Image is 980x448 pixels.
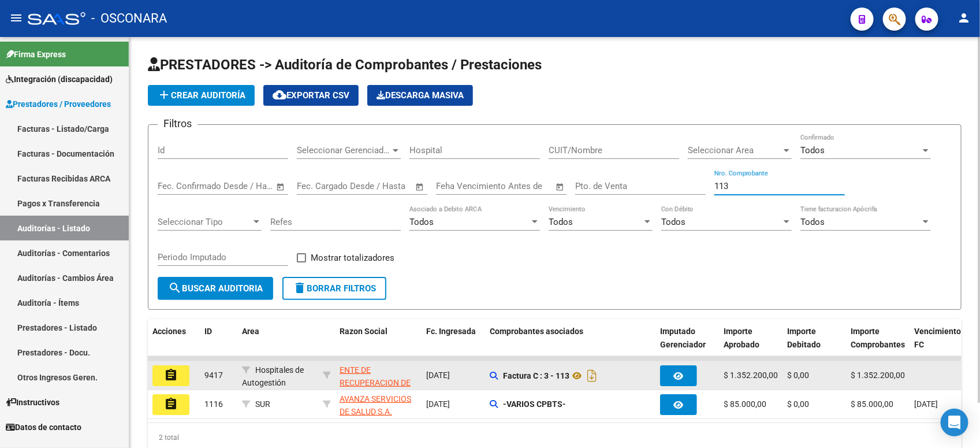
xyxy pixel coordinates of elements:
[148,57,542,73] span: PRESTADORES -> Auditoría de Comprobantes / Prestaciones
[168,281,182,295] mat-icon: search
[584,366,599,385] i: Descargar documento
[549,217,573,227] span: Todos
[367,85,473,106] button: Descarga Masiva
[164,397,178,411] mat-icon: assignment
[426,327,476,336] span: Fc. Ingresada
[554,180,567,194] button: Open calendar
[345,181,401,191] input: End date
[409,217,434,227] span: Todos
[168,283,263,294] span: Buscar Auditoria
[263,85,359,106] button: Exportar CSV
[297,145,390,155] span: Seleccionar Gerenciador
[503,371,569,380] strong: Factura C : 3 - 113
[503,399,566,409] strong: -VARIOS CPBTS-
[655,319,719,370] datatable-header-cell: Imputado Gerenciador
[200,319,237,370] datatable-header-cell: ID
[661,217,685,227] span: Todos
[293,283,376,294] span: Borrar Filtros
[787,371,809,380] span: $ 0,00
[282,277,386,300] button: Borrar Filtros
[255,399,270,409] span: SUR
[800,217,825,227] span: Todos
[660,327,706,349] span: Imputado Gerenciador
[914,327,961,349] span: Vencimiento FC
[367,85,473,106] app-download-masive: Descarga masiva de comprobantes (adjuntos)
[158,217,251,227] span: Seleccionar Tipo
[293,281,307,295] mat-icon: delete
[413,180,427,194] button: Open calendar
[158,277,273,300] button: Buscar Auditoria
[9,11,23,25] mat-icon: menu
[158,181,195,191] input: Start date
[164,368,178,382] mat-icon: assignment
[6,421,81,434] span: Datos de contacto
[335,319,422,370] datatable-header-cell: Razon Social
[311,251,394,265] span: Mostrar totalizadores
[6,73,113,86] span: Integración (discapacidad)
[273,88,286,102] mat-icon: cloud_download
[340,327,387,336] span: Razon Social
[688,145,781,155] span: Seleccionar Area
[782,319,846,370] datatable-header-cell: Importe Debitado
[787,327,821,349] span: Importe Debitado
[242,365,304,388] span: Hospitales de Autogestión
[426,371,450,380] span: [DATE]
[204,371,223,380] span: 9417
[204,399,223,409] span: 1116
[957,11,971,25] mat-icon: person
[91,6,167,31] span: - OSCONARA
[273,90,349,101] span: Exportar CSV
[800,145,825,155] span: Todos
[846,319,910,370] datatable-header-cell: Importe Comprobantes
[851,371,905,380] span: $ 1.352.200,00
[340,364,417,388] div: - 30718615700
[340,394,411,417] span: AVANZA SERVICIOS DE SALUD S.A.
[724,399,766,409] span: $ 85.000,00
[297,181,334,191] input: Start date
[340,393,417,417] div: - 33711870399
[914,399,938,409] span: [DATE]
[157,88,171,102] mat-icon: add
[485,319,655,370] datatable-header-cell: Comprobantes asociados
[157,90,245,101] span: Crear Auditoría
[242,327,259,336] span: Area
[152,327,186,336] span: Acciones
[490,327,583,336] span: Comprobantes asociados
[851,327,905,349] span: Importe Comprobantes
[206,181,262,191] input: End date
[6,98,111,110] span: Prestadores / Proveedores
[910,319,973,370] datatable-header-cell: Vencimiento FC
[237,319,318,370] datatable-header-cell: Area
[204,327,212,336] span: ID
[6,396,59,409] span: Instructivos
[941,409,968,436] div: Open Intercom Messenger
[148,85,255,106] button: Crear Auditoría
[719,319,782,370] datatable-header-cell: Importe Aprobado
[787,399,809,409] span: $ 0,00
[274,180,288,194] button: Open calendar
[724,371,778,380] span: $ 1.352.200,00
[148,319,200,370] datatable-header-cell: Acciones
[724,327,759,349] span: Importe Aprobado
[377,90,464,101] span: Descarga Masiva
[426,399,450,409] span: [DATE]
[422,319,485,370] datatable-header-cell: Fc. Ingresada
[851,399,893,409] span: $ 85.000,00
[158,116,198,132] h3: Filtros
[6,48,66,61] span: Firma Express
